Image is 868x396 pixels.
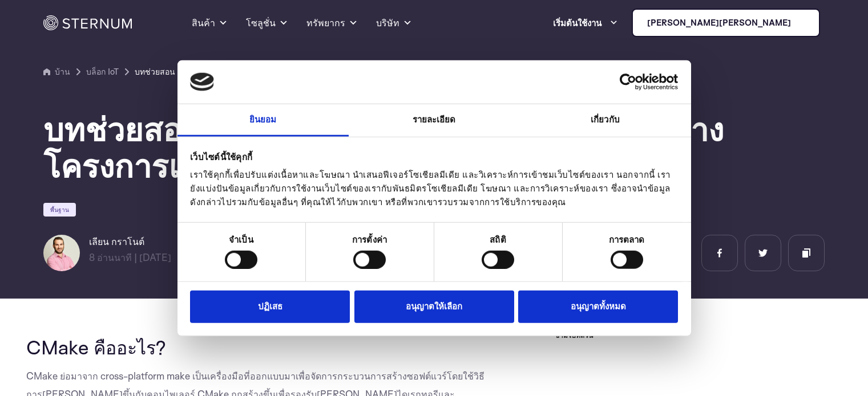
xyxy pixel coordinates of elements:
font: ยินยอม [249,115,277,124]
font: การตลาด [609,235,645,244]
font: บทช่วยสอน CMake: แนวคิดพื้นฐานและการสร้างโครงการแรกของคุณ [135,66,380,77]
font: สถิติ [490,235,506,244]
img: โลโก้ [190,73,214,91]
font: เริ่มต้นใช้งาน [553,17,601,28]
font: สินค้า [192,17,215,28]
a: พื้นฐาน [43,203,76,217]
img: กระดูกอก [796,18,805,27]
a: เริ่มต้นใช้งาน [553,11,618,34]
font: [DATE] [139,251,171,263]
font: อนุญาตทั้งหมด [571,301,626,311]
font: เลียน กราโนต์ [89,235,144,247]
font: โซลูชั่น [246,17,276,28]
font: จำเป็น [229,235,253,244]
font: เราใช้คุกกี้เพื่อปรับแต่งเนื้อหาและโฆษณา นำเสนอฟีเจอร์โซเชียลมีเดีย และวิเคราะห์การเข้าชมเว็บไซต์... [190,170,671,207]
font: เกี่ยวกับ [591,115,620,124]
button: อนุญาตให้เลือก [354,291,514,323]
button: อนุญาตทั้งหมด [518,291,678,323]
font: บ้าน [55,66,70,77]
button: ปฏิเสธ [190,291,350,323]
font: บริษัท [376,17,399,28]
font: ปฏิเสธ [258,301,282,311]
font: บทช่วยสอน CMake: แนวคิดพื้นฐานและการสร้างโครงการแรกของคุณ [43,107,724,186]
font: อนุญาตให้เลือก [406,301,462,311]
font: [PERSON_NAME][PERSON_NAME] [647,17,791,28]
font: 8 [89,251,95,263]
a: Usercentrics Cookiebot - เปิดในหน้าต่างใหม่ [578,74,678,91]
a: [PERSON_NAME][PERSON_NAME] [632,9,820,37]
font: เว็บไซต์นี้ใช้คุกกี้ [190,152,252,162]
font: บล็อก IoT [86,66,119,77]
font: CMake คืออะไร? [26,335,166,359]
a: บ้าน [43,65,70,79]
a: บทช่วยสอน CMake: แนวคิดพื้นฐานและการสร้างโครงการแรกของคุณ [135,65,306,79]
font: ทรัพยากร [306,17,345,28]
img: เลียน กราโนต์ [43,235,80,271]
font: อ่านนาที | [97,251,137,263]
font: การตั้งค่า [352,235,387,244]
font: พื้นฐาน [50,206,69,214]
font: รายละเอียด [413,115,456,124]
a: บล็อก IoT [86,65,119,79]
